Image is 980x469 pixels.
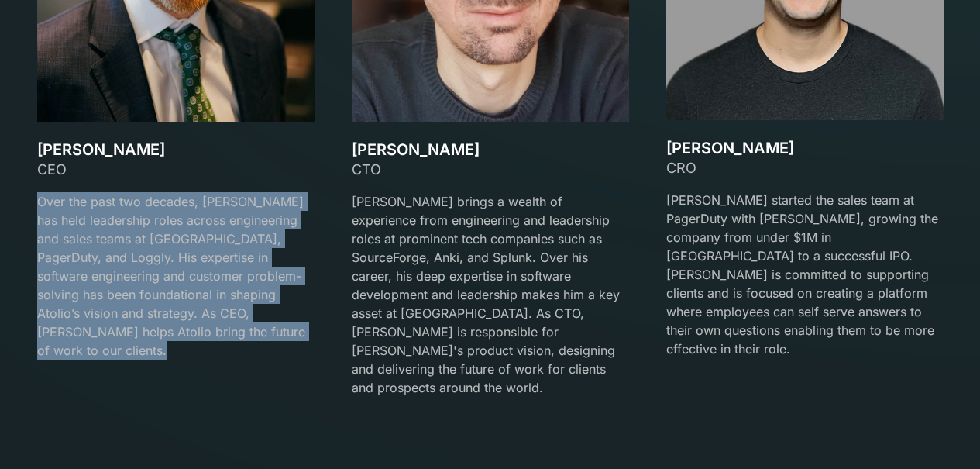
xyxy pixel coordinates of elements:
div: CEO [37,159,315,180]
h3: [PERSON_NAME] [666,139,944,157]
iframe: Chat Widget [903,395,980,469]
div: CTO [352,159,629,180]
h3: [PERSON_NAME] [352,140,629,159]
p: [PERSON_NAME] started the sales team at PagerDuty with [PERSON_NAME], growing the company from un... [666,191,944,358]
h3: [PERSON_NAME] [37,140,315,159]
p: Over the past two decades, [PERSON_NAME] has held leadership roles across engineering and sales t... [37,192,315,360]
p: [PERSON_NAME] brings a wealth of experience from engineering and leadership roles at prominent te... [352,192,629,397]
div: CRO [666,157,944,178]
